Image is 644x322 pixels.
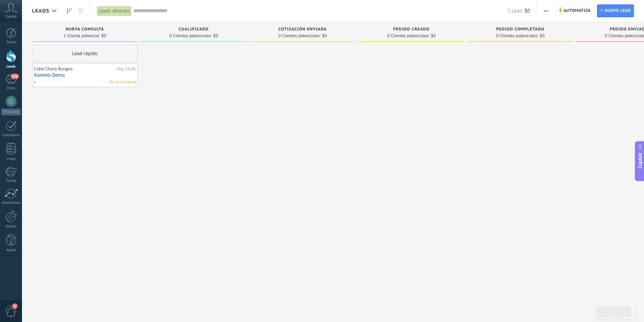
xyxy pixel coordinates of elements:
div: Lead rápido [32,45,138,62]
div: Calendario [1,133,21,138]
span: 1 [12,303,18,309]
div: Nueva consulta [35,27,134,33]
span: 0 Clientes potenciales: [387,34,429,38]
span: Automatiza [564,5,591,17]
span: Cotización enviada [278,27,327,32]
div: Pedido creado [362,27,461,33]
span: 0 Clientes potenciales: [278,34,320,38]
span: 1 Lead: [507,8,523,14]
div: Leads [1,65,21,69]
div: Estadísticas [1,201,21,205]
span: Cualificado [179,27,209,32]
span: Cuenta [5,15,17,19]
a: Leads [64,4,75,18]
span: $0 [540,34,545,38]
div: Hoy 16:48 [117,66,136,72]
span: Nuevo lead [604,5,631,17]
span: Pedido creado [393,27,429,32]
span: 1 Cliente potencial: [64,34,100,38]
span: Nueva consulta [66,27,104,32]
span: $0 [213,34,218,38]
span: Leads [32,8,49,14]
div: Little Charly Burgers [34,66,115,72]
div: Cualificado [144,27,243,33]
div: Correo [1,179,21,183]
a: Automatiza [555,4,594,17]
a: Kommo Demo [34,72,136,78]
div: Pedido completado [471,27,570,33]
span: 0 Clientes potenciales: [169,34,212,38]
span: $0 [101,34,106,38]
span: $0 [431,34,436,38]
span: Copilot [637,153,643,168]
div: Ajustes [1,224,21,229]
div: Cotización enviada [253,27,352,33]
span: $0 [322,34,327,38]
span: No hay nada asignado [134,81,136,83]
a: Nuevo lead [597,4,634,17]
span: $0 [525,8,530,14]
button: Más [541,4,551,17]
div: Panel [1,40,21,45]
div: Listas [1,157,21,161]
div: Ayuda [1,248,21,252]
span: 0 Clientes potenciales: [496,34,538,38]
div: Chats [1,86,21,91]
span: No hay tareas [109,79,133,85]
div: Leads abiertos [97,6,132,16]
div: WhatsApp [1,109,21,115]
a: Lista [75,4,87,18]
span: 436 [11,74,19,79]
span: Pedido completado [496,27,545,32]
